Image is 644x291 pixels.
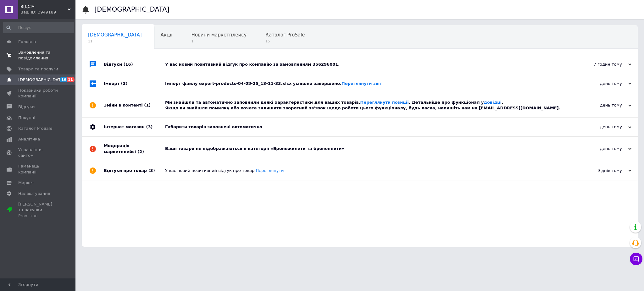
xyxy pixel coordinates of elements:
span: [PERSON_NAME] та рахунки [18,201,58,219]
a: Переглянути [256,168,284,173]
div: день тому [569,146,631,151]
span: Показники роботи компанії [18,88,58,99]
div: У вас новий позитивний відгук про компанію за замовленням 356296001. [165,62,569,67]
div: Габарити товарів заповнені автоматично [165,124,569,130]
span: ВІДСІЧ [20,4,68,9]
div: Модерація маркетплейсі [104,137,165,161]
div: У вас новий позитивний відгук про товар. [165,168,569,173]
button: Чат з покупцем [630,253,642,265]
span: Гаманець компанії [18,163,58,175]
a: Переглянути позиції [360,100,409,105]
span: [DEMOGRAPHIC_DATA] [18,77,65,83]
span: Управління сайтом [18,147,58,158]
div: Імпорт файлу export-products-04-08-25_13-11-33.xlsx успішно завершено. [165,81,569,86]
span: Товари та послуги [18,66,58,72]
span: Аналітика [18,136,40,142]
span: Акції [161,32,173,38]
span: (3) [148,168,155,173]
span: Головна [18,39,36,45]
span: 16 [60,77,67,82]
h1: [DEMOGRAPHIC_DATA] [94,6,169,13]
span: (3) [121,81,128,86]
div: Імпорт [104,74,165,93]
span: (1) [144,103,151,107]
span: Замовлення та повідомлення [18,50,58,61]
div: Відгуки [104,55,165,74]
div: день тому [569,81,631,86]
input: Пошук [3,22,74,33]
span: Новини маркетплейсу [191,32,247,38]
div: Ми знайшли та автоматично заповнили деякі характеристики для ваших товарів. . Детальніше про функ... [165,100,569,111]
div: Ваш ID: 3949189 [20,9,75,15]
span: Покупці [18,115,35,121]
span: Каталог ProSale [18,126,52,131]
span: 11 [88,39,142,44]
a: Переглянути звіт [341,81,382,86]
span: Налаштування [18,191,50,196]
div: Інтернет магазин [104,118,165,136]
div: день тому [569,124,631,130]
span: Каталог ProSale [265,32,305,38]
div: Зміни в контенті [104,93,165,117]
span: (2) [137,149,144,154]
span: (3) [146,124,153,129]
span: 11 [67,77,74,82]
span: Маркет [18,180,34,186]
div: 7 годин тому [569,62,631,67]
span: [DEMOGRAPHIC_DATA] [88,32,142,38]
div: Ваші товари не відображаються в категорії «Бронежилети та бронеплити» [165,146,569,151]
span: 1 [191,39,247,44]
div: Prom топ [18,213,58,219]
div: 9 днів тому [569,168,631,173]
div: Відгуки про товар [104,161,165,180]
div: день тому [569,102,631,108]
a: довідці [484,100,502,105]
span: (16) [124,62,133,67]
span: Відгуки [18,104,35,110]
span: 15 [265,39,305,44]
